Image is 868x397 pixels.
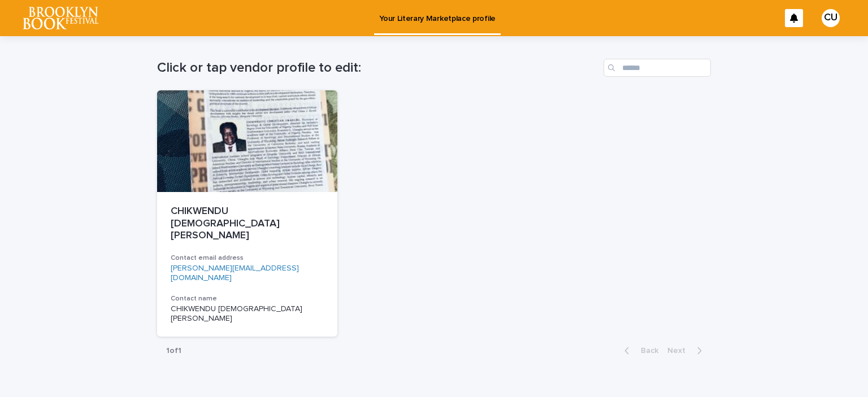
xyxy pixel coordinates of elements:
[157,60,599,76] h1: Click or tap vendor profile to edit:
[171,206,324,242] p: CHIKWENDU [DEMOGRAPHIC_DATA][PERSON_NAME]
[171,264,299,282] a: [PERSON_NAME][EMAIL_ADDRESS][DOMAIN_NAME]
[157,337,190,365] p: 1 of 1
[171,254,324,263] h3: Contact email address
[667,347,692,355] span: Next
[171,294,324,303] h3: Contact name
[23,7,98,29] img: l65f3yHPToSKODuEVUav
[157,90,337,337] a: CHIKWENDU [DEMOGRAPHIC_DATA][PERSON_NAME]Contact email address[PERSON_NAME][EMAIL_ADDRESS][DOMAIN...
[663,346,711,356] button: Next
[822,9,840,27] div: CU
[604,59,711,77] input: Search
[634,347,658,355] span: Back
[171,304,324,324] p: CHIKWENDU [DEMOGRAPHIC_DATA][PERSON_NAME]
[615,346,663,356] button: Back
